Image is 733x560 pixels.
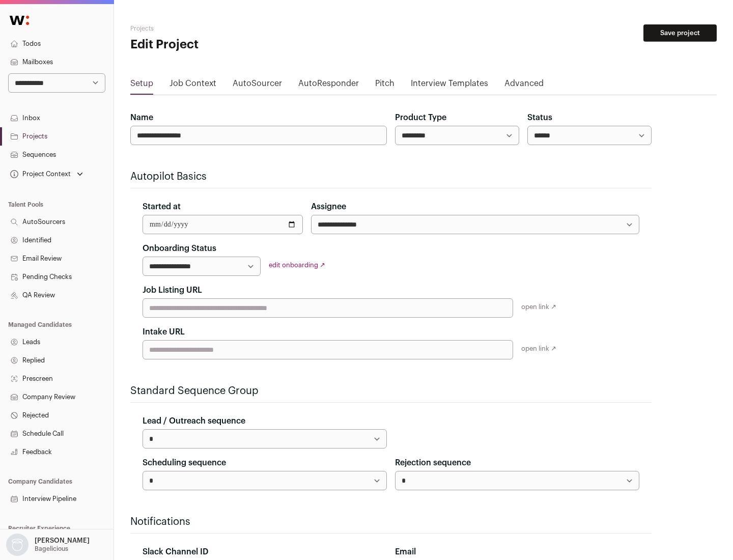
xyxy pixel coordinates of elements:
[411,77,488,94] a: Interview Templates
[130,111,153,124] label: Name
[130,24,326,33] h2: Projects
[375,77,394,94] a: Pitch
[130,515,652,529] h2: Notifications
[395,111,446,124] label: Product Type
[143,284,202,296] label: Job Listing URL
[143,415,245,427] label: Lead / Outreach sequence
[311,201,346,213] label: Assignee
[4,10,35,31] img: Wellfound
[504,77,544,94] a: Advanced
[143,326,185,338] label: Intake URL
[130,170,652,184] h2: Autopilot Basics
[130,37,326,53] h1: Edit Project
[233,77,282,94] a: AutoSourcer
[143,242,216,255] label: Onboarding Status
[35,545,68,553] p: Bagelicious
[130,77,153,94] a: Setup
[143,546,208,558] label: Slack Channel ID
[527,111,552,124] label: Status
[395,457,471,469] label: Rejection sequence
[269,262,325,268] a: edit onboarding ↗
[298,77,359,94] a: AutoResponder
[6,534,29,556] img: nopic.png
[170,77,216,94] a: Job Context
[643,24,717,42] button: Save project
[8,170,71,178] div: Project Context
[35,537,90,545] p: [PERSON_NAME]
[130,384,652,398] h2: Standard Sequence Group
[4,534,92,556] button: Open dropdown
[395,546,639,558] div: Email
[8,167,85,181] button: Open dropdown
[143,457,226,469] label: Scheduling sequence
[143,201,181,213] label: Started at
